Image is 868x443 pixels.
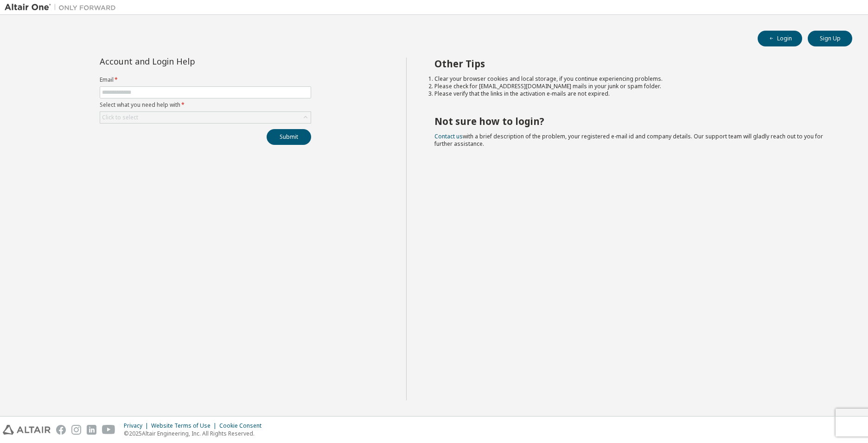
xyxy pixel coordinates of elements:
img: youtube.svg [102,425,115,435]
label: Email [100,76,311,84]
a: Contact us [434,132,463,140]
div: Privacy [124,422,151,430]
div: Cookie Consent [219,422,267,430]
img: altair_logo.svg [3,425,51,435]
img: linkedin.svg [87,425,96,435]
div: Click to select [102,114,138,121]
li: Please verify that the links in the activation e-mails are not expired. [434,90,836,98]
li: Clear your browser cookies and local storage, if you continue experiencing problems. [434,75,836,83]
div: Account and Login Help [100,58,269,65]
img: facebook.svg [56,425,66,435]
img: instagram.svg [71,425,81,435]
button: Login [758,31,802,46]
h2: Not sure how to login? [434,115,836,127]
label: Select what you need help with [100,101,311,109]
p: © 2025 Altair Engineering, Inc. All Rights Reserved. [124,430,267,437]
img: Altair One [5,3,121,12]
li: Please check for [EMAIL_ADDRESS][DOMAIN_NAME] mails in your junk or spam folder. [434,83,836,90]
div: Click to select [100,112,311,123]
div: Website Terms of Use [151,422,219,430]
button: Sign Up [808,31,852,46]
h2: Other Tips [434,58,836,70]
span: with a brief description of the problem, your registered e-mail id and company details. Our suppo... [434,132,823,148]
button: Submit [267,129,311,145]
